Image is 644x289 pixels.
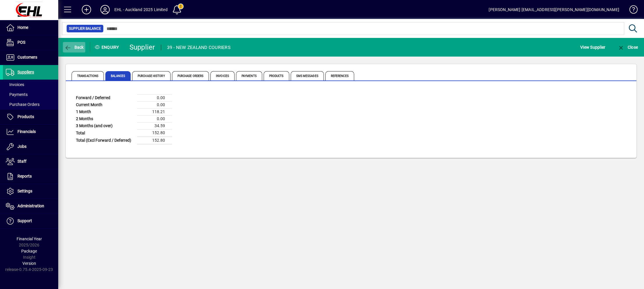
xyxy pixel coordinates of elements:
div: 39 - NEW ZEALAND COURIERS [167,43,230,52]
span: Balances [105,71,131,80]
div: Enquiry [90,43,125,52]
span: Customers [17,55,37,59]
td: 0.00 [137,94,172,101]
button: Close [616,42,639,52]
td: 152.80 [137,129,172,137]
td: 0.00 [137,115,172,122]
span: Jobs [17,144,26,149]
span: Administration [17,204,44,208]
span: Back [64,45,84,50]
div: [PERSON_NAME] [EMAIL_ADDRESS][PERSON_NAME][DOMAIN_NAME] [489,5,619,14]
a: Payments [3,90,58,99]
button: View Supplier [579,42,607,52]
div: Supplier [129,43,155,52]
span: Transactions [72,71,104,80]
span: Supplier Balance [69,26,101,31]
span: View Supplier [580,43,605,52]
td: Total [73,129,137,137]
a: Settings [3,184,58,199]
span: Products [264,71,289,80]
a: Products [3,110,58,124]
span: Financial Year [17,237,42,241]
span: Payments [6,92,28,97]
a: Staff [3,154,58,169]
span: Purchase History [132,71,171,80]
a: Reports [3,169,58,184]
span: Version [22,261,36,266]
span: References [325,71,354,80]
span: Support [17,218,32,223]
button: Profile [96,4,114,15]
a: Administration [3,199,58,213]
button: Back [63,42,85,52]
button: Add [77,4,96,15]
td: 34.59 [137,122,172,129]
span: Suppliers [17,70,34,74]
td: 118.21 [137,108,172,115]
td: 0.00 [137,101,172,108]
td: Forward / Deferred [73,94,137,101]
span: Purchase Orders [6,102,40,107]
span: Financials [17,129,36,134]
span: Settings [17,189,32,193]
td: Current Month [73,101,137,108]
div: EHL - Auckland 2025 Limited [114,5,168,14]
span: Purchase Orders [172,71,209,80]
td: 1 Month [73,108,137,115]
a: Financials [3,125,58,139]
a: Support [3,214,58,228]
span: Staff [17,159,26,164]
a: Customers [3,50,58,65]
span: Home [17,25,28,30]
a: Home [3,20,58,35]
span: Close [618,45,638,50]
td: 152.80 [137,137,172,144]
a: Invoices [3,80,58,90]
td: 2 Months [73,115,137,122]
app-page-header-button: Back [58,42,90,52]
span: POS [17,40,25,45]
app-page-header-button: Close enquiry [611,42,644,52]
span: Invoices [210,71,235,80]
a: Jobs [3,139,58,154]
span: Package [21,249,37,253]
span: Products [17,114,34,119]
span: Invoices [6,82,24,87]
td: 3 Months (and over) [73,122,137,129]
span: Payments [236,71,262,80]
span: SMS Messages [291,71,324,80]
span: Reports [17,174,32,178]
td: Total (Excl Forward / Deferred) [73,137,137,144]
a: Purchase Orders [3,99,58,109]
a: POS [3,35,58,50]
a: Knowledge Base [625,1,637,20]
